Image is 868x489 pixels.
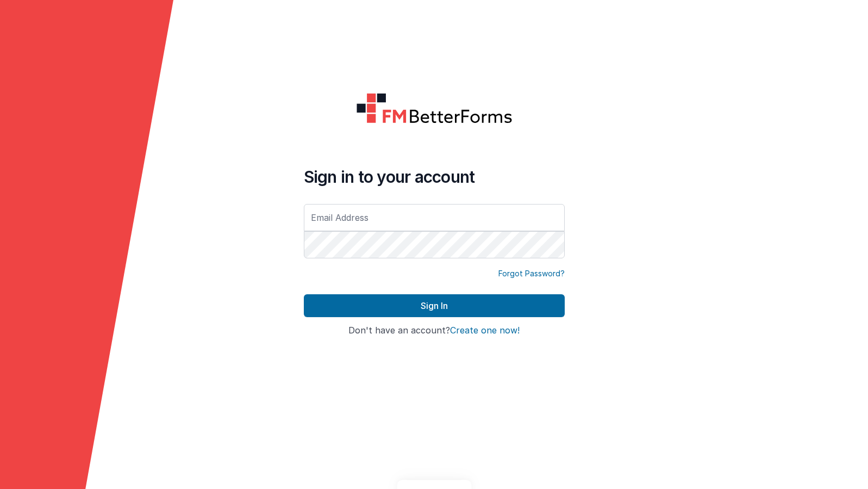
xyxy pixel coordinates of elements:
button: Create one now! [450,326,520,336]
h4: Don't have an account? [304,326,565,336]
h4: Sign in to your account [304,167,565,187]
a: Forgot Password? [498,268,565,279]
button: Sign In [304,294,565,317]
input: Email Address [304,204,565,231]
